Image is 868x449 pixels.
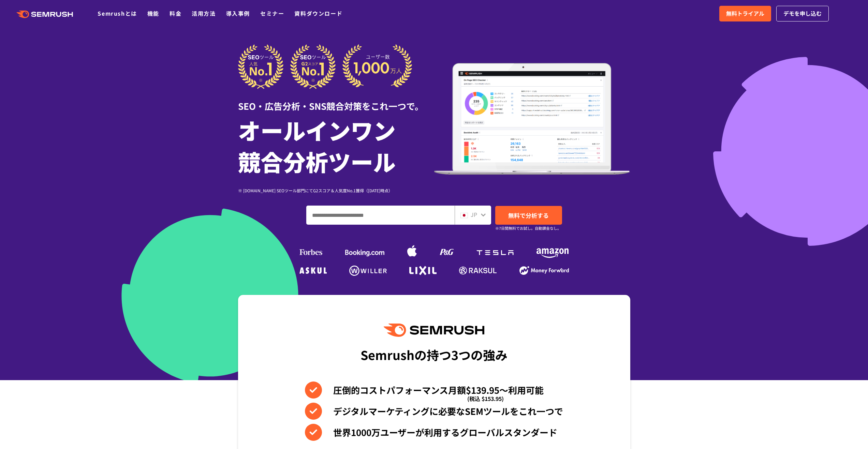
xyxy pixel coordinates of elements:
[260,9,284,17] a: セミナー
[192,9,216,17] a: 活用方法
[471,210,477,219] span: JP
[726,9,764,18] span: 無料トライアル
[226,9,250,17] a: 導入事例
[147,9,159,17] a: 機能
[305,403,563,420] li: デジタルマーケティングに必要なSEMツールをこれ一つで
[384,324,484,337] img: Semrush
[719,6,771,21] a: 無料トライアル
[783,9,822,18] span: デモを申し込む
[495,225,561,231] small: ※7日間無料でお試し。自動課金なし。
[238,89,434,113] div: SEO・広告分析・SNS競合対策をこれ一つで。
[495,206,562,225] a: 無料で分析する
[98,9,137,17] a: Semrushとは
[307,206,454,224] input: ドメイン、キーワードまたはURLを入力してください
[361,342,507,367] div: Semrushの持つ3つの強み
[508,211,549,220] span: 無料で分析する
[467,390,504,407] span: (税込 $153.95)
[305,424,563,441] li: 世界1000万ユーザーが利用するグローバルスタンダード
[305,381,563,399] li: 圧倒的コストパフォーマンス月額$139.95〜利用可能
[776,6,829,21] a: デモを申し込む
[238,114,434,177] h1: オールインワン 競合分析ツール
[170,9,181,17] a: 料金
[238,187,434,194] div: ※ [DOMAIN_NAME] SEOツール部門にてG2スコア＆人気度No.1獲得（[DATE]時点）
[294,9,342,17] a: 資料ダウンロード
